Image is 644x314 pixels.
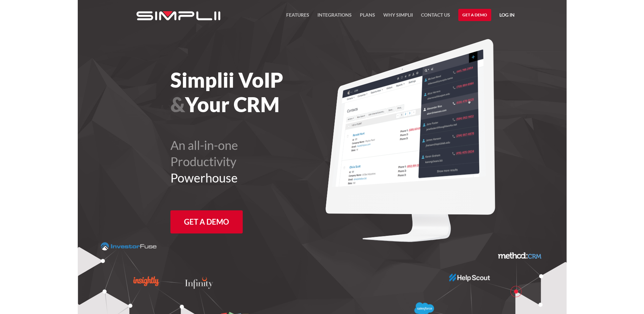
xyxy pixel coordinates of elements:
h1: Simplii VoIP Your CRM [170,68,360,117]
a: Log in [499,11,515,21]
span: Powerhouse [170,170,238,185]
a: Get a Demo [170,210,243,233]
a: Integrations [317,11,352,23]
a: Plans [360,11,375,23]
span: & [170,92,185,117]
a: Why Simplii [383,11,413,23]
a: Get a Demo [458,9,491,21]
h2: An all-in-one Productivity [170,137,360,186]
a: FEATURES [286,11,309,23]
img: Simplii [136,11,220,20]
a: Contact US [421,11,450,23]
